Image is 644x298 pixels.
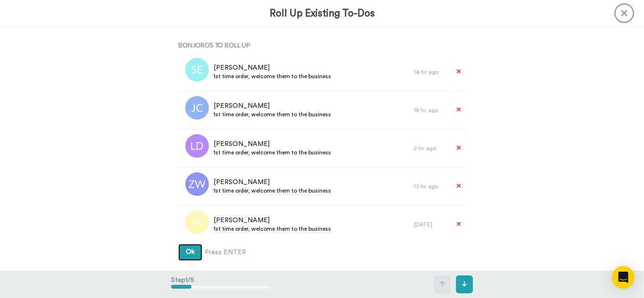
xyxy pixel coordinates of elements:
span: Ok [186,249,195,255]
h3: Roll Up Existing To-Dos [270,8,375,19]
img: zw.png [185,172,209,196]
div: [DATE] [414,221,447,228]
span: 1st time order, welcome them to the business [214,225,331,233]
button: Ok [178,244,202,261]
span: 1st time order, welcome them to the business [214,149,331,156]
img: se.png [185,58,209,81]
span: Press ENTER [205,248,246,257]
div: 14 hr. ago [414,68,447,76]
div: 2 hr. ago [414,145,447,152]
div: 13 hr. ago [414,183,447,190]
h4: Bonjoros To Roll Up [178,41,466,48]
div: Open Intercom Messenger [612,266,635,289]
img: jc.png [185,96,209,120]
div: Step 1 / 5 [171,271,272,298]
span: [PERSON_NAME] [214,63,331,72]
span: 1st time order, welcome them to the business [214,187,331,194]
span: [PERSON_NAME] [214,139,331,149]
span: [PERSON_NAME] [214,177,331,187]
img: ld.png [185,134,209,158]
span: [PERSON_NAME] [214,101,331,111]
span: [PERSON_NAME] [214,216,331,225]
img: jh.png [185,210,209,234]
span: 1st time order, welcome them to the business [214,72,331,80]
span: 1st time order, welcome them to the business [214,111,331,118]
div: 18 hr. ago [414,106,447,114]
